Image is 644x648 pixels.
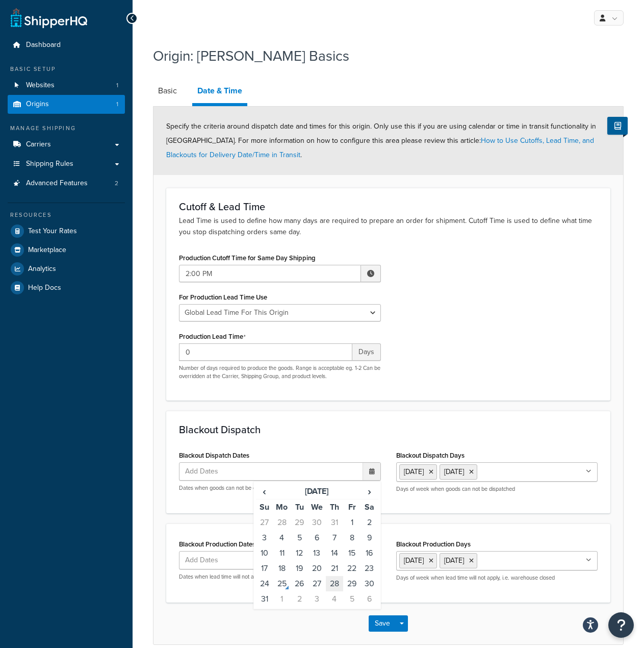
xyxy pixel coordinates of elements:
[360,545,378,561] td: 16
[308,500,325,515] th: We
[273,484,360,500] th: [DATE]
[308,545,325,561] td: 13
[179,254,316,262] label: Production Cutoff Time for Same Day Shipping
[179,201,598,212] h3: Cutoff & Lead Time
[26,160,73,168] span: Shipping Rules
[179,573,381,581] p: Dates when lead time will not apply, i.e. warehouse closed
[308,561,325,576] td: 20
[8,174,125,193] a: Advanced Features2
[343,530,360,545] td: 8
[343,576,360,591] td: 29
[28,265,56,273] span: Analytics
[360,561,378,576] td: 23
[256,530,273,545] td: 3
[273,530,291,545] td: 4
[8,76,125,95] a: Websites1
[273,500,291,515] th: Mo
[273,561,291,576] td: 18
[8,135,125,154] li: Carriers
[360,530,378,545] td: 9
[396,452,465,459] label: Blackout Dispatch Days
[352,343,381,361] span: Days
[360,500,378,515] th: Sa
[326,576,343,591] td: 28
[256,515,273,530] td: 27
[273,591,291,607] td: 1
[28,227,77,236] span: Test Your Rates
[360,591,378,607] td: 6
[308,515,325,530] td: 30
[8,95,125,114] a: Origins1
[8,222,125,240] a: Test Your Rates
[26,100,49,109] span: Origins
[26,140,51,149] span: Carriers
[115,179,118,188] span: 2
[179,215,598,238] p: Lead Time is used to define how many days are required to prepare an order for shipment. Cutoff T...
[343,545,360,561] td: 15
[444,555,464,566] span: [DATE]
[326,561,343,576] td: 21
[116,81,118,90] span: 1
[360,576,378,591] td: 30
[182,463,231,480] span: Add Dates
[28,284,61,292] span: Help Docs
[28,246,66,255] span: Marketplace
[326,515,343,530] td: 31
[608,612,634,638] button: Open Resource Center
[396,485,598,493] p: Days of week when goods can not be dispatched
[116,100,118,109] span: 1
[153,46,611,66] h1: Origin: [PERSON_NAME] Basics
[273,515,291,530] td: 28
[153,79,182,103] a: Basic
[8,76,125,95] li: Websites
[179,540,255,548] label: Blackout Production Dates
[291,561,308,576] td: 19
[326,545,343,561] td: 14
[291,591,308,607] td: 2
[8,174,125,193] li: Advanced Features
[256,545,273,561] td: 10
[343,500,360,515] th: Fr
[308,530,325,545] td: 6
[179,452,249,459] label: Blackout Dispatch Dates
[273,545,291,561] td: 11
[8,260,125,278] a: Analytics
[308,576,325,591] td: 27
[26,41,61,49] span: Dashboard
[343,591,360,607] td: 5
[26,81,55,90] span: Websites
[8,241,125,259] li: Marketplace
[326,530,343,545] td: 7
[361,484,377,499] span: ›
[8,279,125,297] a: Help Docs
[360,515,378,530] td: 2
[8,65,125,73] div: Basic Setup
[179,333,246,341] label: Production Lead Time
[8,36,125,55] a: Dashboard
[326,591,343,607] td: 4
[607,117,628,135] button: Show Help Docs
[8,155,125,173] a: Shipping Rules
[179,424,598,435] h3: Blackout Dispatch
[256,591,273,607] td: 31
[396,540,471,548] label: Blackout Production Days
[343,515,360,530] td: 1
[26,179,88,188] span: Advanced Features
[396,574,598,582] p: Days of week when lead time will not apply, i.e. warehouse closed
[8,211,125,219] div: Resources
[343,561,360,576] td: 22
[182,552,231,569] span: Add Dates
[179,293,267,301] label: For Production Lead Time Use
[326,500,343,515] th: Th
[291,545,308,561] td: 12
[273,576,291,591] td: 25
[179,484,381,492] p: Dates when goods can not be dispatched
[179,364,381,380] p: Number of days required to produce the goods. Range is acceptable eg. 1-2 Can be overridden at th...
[256,484,273,499] span: ‹
[8,95,125,114] li: Origins
[256,561,273,576] td: 17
